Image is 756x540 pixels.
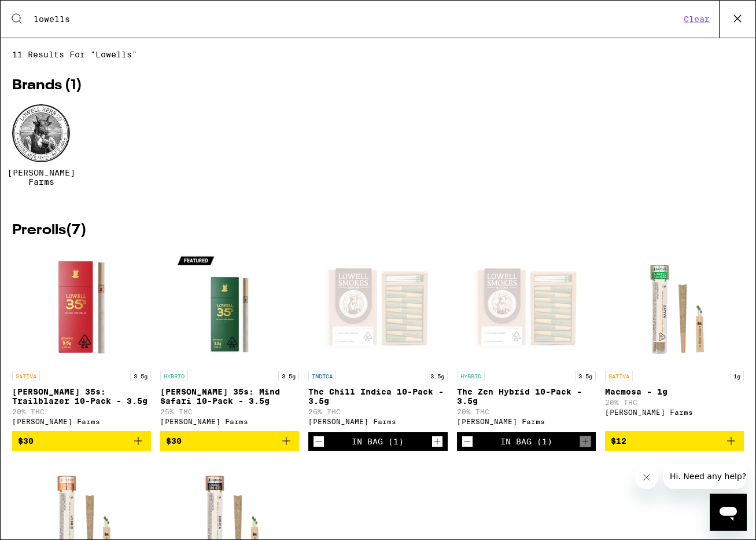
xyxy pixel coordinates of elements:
[24,249,139,365] img: Lowell Farms - Lowell 35s: Trailblazer 10-Pack - 3.5g
[12,431,151,451] button: Add to bag
[500,437,552,446] div: In Bag (1)
[457,408,596,415] p: 20% THC
[12,50,744,59] span: 11 results for "lowells"
[308,418,447,425] div: [PERSON_NAME] Farms
[457,371,485,381] p: HYBRID
[605,249,744,431] a: Open page for Macmosa - 1g from Lowell Farms
[160,418,299,425] div: [PERSON_NAME] Farms
[130,371,151,381] p: 3.5g
[457,249,596,432] a: Open page for The Zen Hybrid 10-Pack - 3.5g from Lowell Farms
[427,371,448,381] p: 3.5g
[580,436,591,447] button: Increment
[605,399,744,406] p: 20% THC
[617,249,732,365] img: Lowell Farms - Macmosa - 1g
[605,408,744,416] div: [PERSON_NAME] Farms
[432,436,443,447] button: Increment
[457,418,596,425] div: [PERSON_NAME] Farms
[12,408,151,415] p: 20% THC
[12,371,40,381] p: SATIVA
[308,408,447,415] p: 26% THC
[12,387,151,406] p: [PERSON_NAME] 35s: Trailblazer 10-Pack - 3.5g
[730,371,744,381] p: 1g
[160,371,188,381] p: HYBRID
[166,436,182,446] span: $30
[278,371,299,381] p: 3.5g
[605,371,633,381] p: SATIVA
[308,387,447,406] p: The Chill Indica 10-Pack - 3.5g
[172,249,287,365] img: Lowell Farms - Lowell 35s: Mind Safari 10-Pack - 3.5g
[663,464,747,489] iframe: Message from company
[160,249,299,431] a: Open page for Lowell 35s: Mind Safari 10-Pack - 3.5g from Lowell Farms
[160,431,299,451] button: Add to bag
[160,408,299,415] p: 25% THC
[462,436,473,447] button: Decrement
[605,431,744,451] button: Add to bag
[605,387,744,396] p: Macmosa - 1g
[611,436,626,446] span: $12
[710,494,747,531] iframe: Button to launch messaging window
[575,371,596,381] p: 3.5g
[160,387,299,406] p: [PERSON_NAME] 35s: Mind Safari 10-Pack - 3.5g
[12,418,151,425] div: [PERSON_NAME] Farms
[18,436,34,446] span: $30
[12,79,744,93] h2: Brands ( 1 )
[12,224,744,238] h2: Prerolls ( 7 )
[308,249,447,432] a: Open page for The Chill Indica 10-Pack - 3.5g from Lowell Farms
[680,14,713,24] button: Clear
[308,371,336,381] p: INDICA
[352,437,404,446] div: In Bag (1)
[12,249,151,431] a: Open page for Lowell 35s: Trailblazer 10-Pack - 3.5g from Lowell Farms
[8,168,75,187] span: [PERSON_NAME] Farms
[457,387,596,406] p: The Zen Hybrid 10-Pack - 3.5g
[33,14,680,24] input: Search for products & categories
[635,466,658,489] iframe: Close message
[313,436,324,447] button: Decrement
